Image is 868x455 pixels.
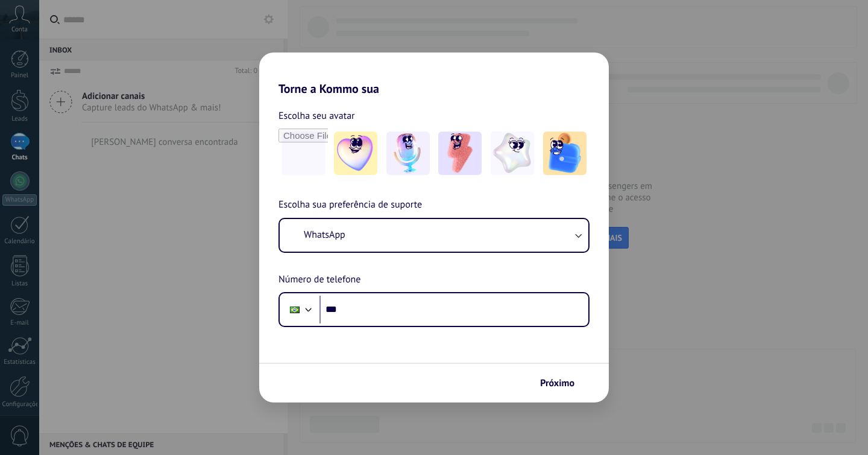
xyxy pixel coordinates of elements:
span: Número de telefone [278,272,360,288]
img: -5.jpeg [543,132,587,175]
div: Brazil: + 55 [283,297,306,322]
button: WhatsApp [280,219,588,252]
button: Próximo [535,373,591,393]
img: -1.jpeg [334,132,377,175]
span: Escolha seu avatar [278,108,355,124]
img: -2.jpeg [386,132,430,175]
img: -4.jpeg [491,132,534,175]
img: -3.jpeg [438,132,482,175]
span: Próximo [540,379,574,387]
h2: Torne a Kommo sua [259,52,609,96]
span: Escolha sua preferência de suporte [278,197,422,213]
span: WhatsApp [304,229,345,241]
